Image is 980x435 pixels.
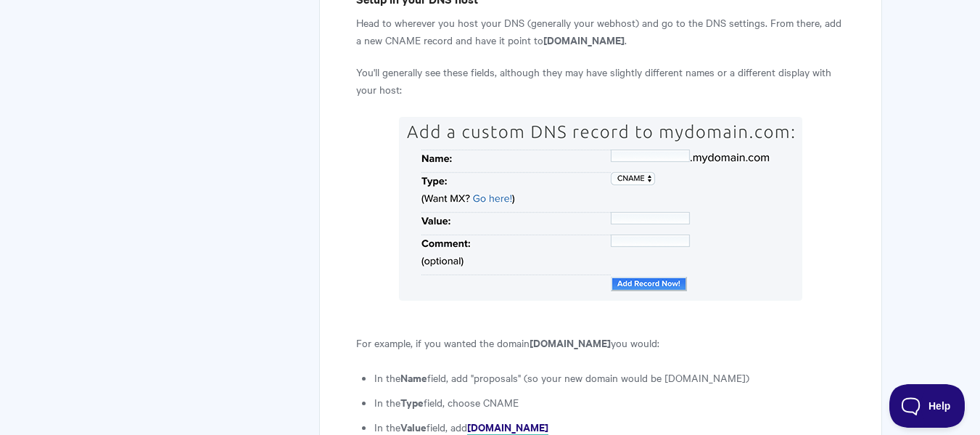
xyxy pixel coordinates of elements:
div: Dominio [76,86,111,95]
div: v 4.0.25 [41,23,71,35]
img: website_grey.svg [23,38,35,49]
li: In the field, choose CNAME [374,394,844,411]
img: A sample CNAME record form with no data entered [399,117,802,301]
strong: [DOMAIN_NAME] [467,419,548,434]
div: Palabras clave [170,86,231,95]
li: In the field, add "proposals" (so your new domain would be [DOMAIN_NAME]) [374,369,844,386]
p: Head to wherever you host your DNS (generally your webhost) and go to the DNS settings. From ther... [356,14,844,49]
p: You'll generally see these fields, although they may have slightly different names or a different... [356,63,844,98]
strong: [DOMAIN_NAME] [530,335,611,350]
iframe: Toggle Customer Support [889,384,965,428]
strong: [DOMAIN_NAME] [543,32,625,47]
img: logo_orange.svg [23,23,35,35]
img: tab_domain_overview_orange.svg [60,84,72,96]
p: For example, if you wanted the domain you would: [356,334,844,351]
img: tab_keywords_by_traffic_grey.svg [155,84,166,96]
div: Dominio: [DOMAIN_NAME] [38,38,162,49]
strong: Name [400,370,427,385]
strong: Value [400,419,427,434]
strong: Type [400,394,424,410]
